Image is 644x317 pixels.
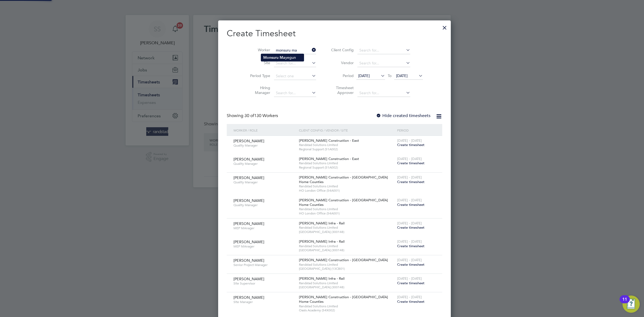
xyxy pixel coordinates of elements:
[233,263,295,267] span: Senior Project Manager
[330,73,354,78] label: Period
[299,143,394,147] span: Randstad Solutions Limited
[263,55,279,60] b: Monsuru
[386,72,393,79] span: To
[299,188,394,193] span: HO London Office (54A001)
[233,276,264,281] span: [PERSON_NAME]
[299,147,394,151] span: Regional Support (51A002)
[299,263,394,267] span: Randstad Solutions Limited
[244,113,278,118] span: 130 Workers
[299,258,388,262] span: [PERSON_NAME] Construction - [GEOGRAPHIC_DATA]
[299,138,359,143] span: [PERSON_NAME] Construction - East
[233,157,264,162] span: [PERSON_NAME]
[358,73,370,78] span: [DATE]
[233,175,264,180] span: [PERSON_NAME]
[274,47,316,54] input: Search for...
[274,72,316,80] input: Select one
[299,308,394,312] span: Oasis Academy (54X002)
[299,239,345,244] span: [PERSON_NAME] Infra - Rail
[274,89,316,97] input: Search for...
[274,60,316,67] input: Search for...
[280,55,285,60] b: Ma
[397,239,422,244] span: [DATE] - [DATE]
[233,226,295,230] span: MEP MAnager
[246,85,270,95] label: Hiring Manager
[397,244,425,248] span: Create timesheet
[233,300,295,304] span: Site Manager
[232,124,298,136] div: Worker / Role
[233,162,295,166] span: Quality Manager
[397,138,422,143] span: [DATE] - [DATE]
[261,54,304,61] li: yegun
[233,198,264,203] span: [PERSON_NAME]
[397,281,425,285] span: Create timesheet
[397,175,422,180] span: [DATE] - [DATE]
[330,60,354,65] label: Vendor
[622,299,627,306] div: 11
[357,47,410,54] input: Search for...
[299,198,388,207] span: [PERSON_NAME] Construction - [GEOGRAPHIC_DATA] Home Counties
[298,124,396,136] div: Client Config / Vendor / Site
[299,207,394,211] span: Randstad Solutions Limited
[330,48,354,52] label: Client Config
[299,165,394,170] span: Regional Support (51A002)
[299,161,394,165] span: Randstad Solutions Limited
[376,113,430,118] label: Hide created timesheets
[233,143,295,148] span: Quality Manager
[397,156,422,161] span: [DATE] - [DATE]
[299,295,388,304] span: [PERSON_NAME] Construction - [GEOGRAPHIC_DATA] Home Counties
[233,258,264,263] span: [PERSON_NAME]
[299,175,388,184] span: [PERSON_NAME] Construction - [GEOGRAPHIC_DATA] Home Counties
[396,73,408,78] span: [DATE]
[357,89,410,97] input: Search for...
[233,203,295,207] span: Quality Manager
[233,295,264,300] span: [PERSON_NAME]
[299,281,394,285] span: Randstad Solutions Limited
[227,28,442,39] h2: Create Timesheet
[299,184,394,188] span: Randstad Solutions Limited
[246,60,270,65] label: Site
[233,221,264,226] span: [PERSON_NAME]
[299,156,359,161] span: [PERSON_NAME] Construction - East
[397,258,422,262] span: [DATE] - [DATE]
[299,244,394,248] span: Randstad Solutions Limited
[397,299,425,304] span: Create timesheet
[397,202,425,207] span: Create timesheet
[330,85,354,95] label: Timesheet Approver
[299,304,394,308] span: Randstad Solutions Limited
[299,211,394,216] span: HO London Office (54A001)
[244,113,254,118] span: 30 of
[397,161,425,165] span: Create timesheet
[246,48,270,52] label: Worker
[233,139,264,143] span: [PERSON_NAME]
[233,180,295,184] span: Quality Manager
[246,73,270,78] label: Period Type
[233,281,295,286] span: Site Supervisor
[299,225,394,230] span: Randstad Solutions Limited
[397,225,425,230] span: Create timesheet
[233,244,295,249] span: MEP MAnager
[397,295,422,299] span: [DATE] - [DATE]
[299,285,394,289] span: [GEOGRAPHIC_DATA] (300148)
[233,239,264,244] span: [PERSON_NAME]
[396,124,437,136] div: Period
[397,221,422,225] span: [DATE] - [DATE]
[299,276,345,281] span: [PERSON_NAME] Infra - Rail
[397,198,422,202] span: [DATE] - [DATE]
[227,113,279,119] div: Showing
[397,276,422,281] span: [DATE] - [DATE]
[397,143,425,147] span: Create timesheet
[397,262,425,267] span: Create timesheet
[623,296,640,313] button: Open Resource Center, 11 new notifications
[299,248,394,252] span: [GEOGRAPHIC_DATA] (300148)
[397,180,425,184] span: Create timesheet
[299,230,394,234] span: [GEOGRAPHIC_DATA] (300148)
[299,221,345,225] span: [PERSON_NAME] Infra - Rail
[357,60,410,67] input: Search for...
[299,267,394,271] span: [GEOGRAPHIC_DATA] (13CB01)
